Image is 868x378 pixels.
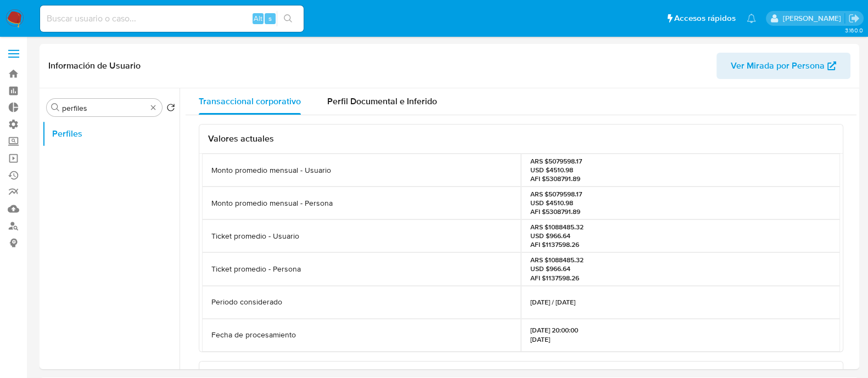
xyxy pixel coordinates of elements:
[254,13,262,24] span: Alt
[211,198,333,208] p: Monto promedio mensual - Persona
[530,157,582,184] p: ARS $5079598.17 USD $4510.98 AFI $5308791.89
[731,53,825,79] span: Ver Mirada por Persona
[268,13,272,24] span: s
[716,53,850,79] button: Ver Mirada por Persona
[48,60,141,71] h1: Información de Usuario
[782,13,844,24] p: yanina.loff@mercadolibre.com
[211,330,296,340] p: Fecha de procesamiento
[40,12,304,26] input: Buscar usuario o caso...
[211,297,282,307] p: Periodo considerado
[674,13,736,24] span: Accesos rápidos
[51,103,60,112] button: Buscar
[747,14,756,23] a: Notificaciones
[62,103,147,113] input: Buscar
[42,121,180,147] button: Perfiles
[149,103,158,112] button: Borrar
[211,231,299,241] p: Ticket promedio - Usuario
[166,103,175,115] button: Volver al orden por defecto
[530,223,584,250] p: ARS $1088485.32 USD $966.64 AFI $1137598.26
[530,298,575,307] p: [DATE] / [DATE]
[208,133,834,144] h3: Valores actuales
[211,264,301,274] p: Ticket promedio - Persona
[530,326,578,343] p: [DATE] 20:00:00 [DATE]
[848,13,860,24] a: Salir
[199,95,301,108] span: Transaccional corporativo
[277,11,299,26] button: search-icon
[211,165,331,176] p: Monto promedio mensual - Usuario
[530,256,584,283] p: ARS $1088485.32 USD $966.64 AFI $1137598.26
[530,190,582,217] p: ARS $5079598.17 USD $4510.98 AFI $5308791.89
[327,95,437,108] span: Perfil Documental e Inferido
